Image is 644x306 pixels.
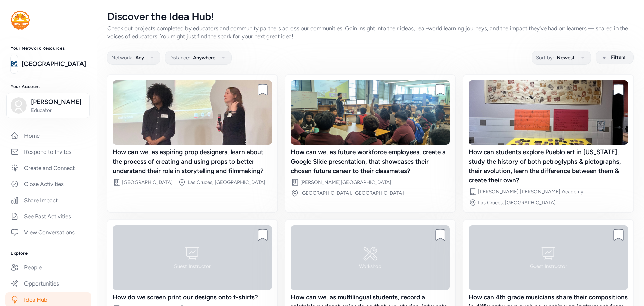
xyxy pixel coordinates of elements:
[193,54,215,62] span: Anywhere
[113,293,272,302] div: How do we screen print our designs onto t-shirts?
[169,54,190,62] span: Distance:
[11,84,86,89] h3: Your Account
[5,193,91,208] a: Share Impact
[113,80,272,145] img: image
[31,107,85,114] span: Educator
[111,54,132,62] span: Network:
[107,51,160,65] button: Network:Any
[536,54,554,62] span: Sort by:
[300,179,391,186] div: [PERSON_NAME][GEOGRAPHIC_DATA]
[113,147,272,176] div: How can we, as aspiring prop designers, learn about the process of creating and using props to be...
[469,80,628,145] img: image
[5,144,91,159] a: Respond to Invites
[530,263,567,270] div: Guest Instructor
[5,177,91,191] a: Close Activities
[122,179,173,186] div: [GEOGRAPHIC_DATA]
[300,190,404,196] div: [GEOGRAPHIC_DATA], [GEOGRAPHIC_DATA]
[11,11,30,30] img: logo
[187,179,265,186] div: Las Cruces, [GEOGRAPHIC_DATA]
[11,57,18,72] img: logo
[165,51,232,65] button: Distance:Anywhere
[359,263,381,270] div: Workshop
[478,199,556,206] div: Las Cruces, [GEOGRAPHIC_DATA]
[5,260,91,275] a: People
[11,251,86,256] h3: Explore
[478,188,583,195] div: [PERSON_NAME] [PERSON_NAME] Academy
[6,93,90,118] button: [PERSON_NAME]Educator
[11,46,86,51] h3: Your Network Resources
[291,147,450,176] div: How can we, as future workforce employees, create a Google Slide presentation, that showcases the...
[5,276,91,291] a: Opportunities
[107,11,633,23] div: Discover the Idea Hub!
[5,225,91,240] a: View Conversations
[5,209,91,224] a: See Past Activities
[291,80,450,145] img: image
[5,128,91,143] a: Home
[22,59,86,69] a: [GEOGRAPHIC_DATA]
[611,53,625,61] span: Filters
[469,147,628,185] div: How can students explore Pueblo art in [US_STATE], study the history of both petroglyphs & pictog...
[174,263,211,270] div: Guest Instructor
[5,161,91,175] a: Create and Connect
[557,54,575,62] span: Newest
[107,24,633,40] div: Check out projects completed by educators and community partners across our communities. Gain ins...
[135,54,144,62] span: Any
[532,51,591,65] button: Sort by:Newest
[31,97,85,107] span: [PERSON_NAME]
